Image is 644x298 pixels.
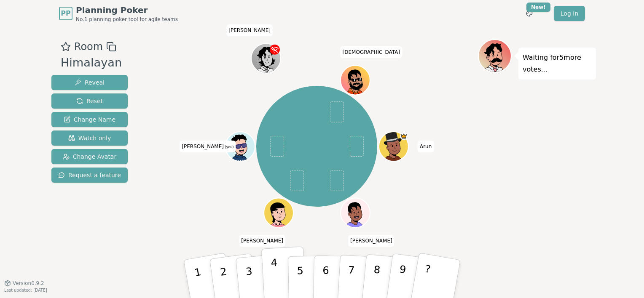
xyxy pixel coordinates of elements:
[526,3,550,12] div: New!
[61,8,70,19] span: PP
[13,280,44,287] span: Version 0.9.2
[418,141,434,152] span: Click to change your name
[51,75,128,90] button: Reveal
[68,134,111,142] span: Watch only
[51,93,128,109] button: Reset
[61,54,122,72] div: Himalayan
[76,16,178,23] span: No.1 planning poker tool for agile teams
[74,39,103,54] span: Room
[400,133,408,140] span: Arun is the host
[63,152,117,161] span: Change Avatar
[522,6,537,21] button: New!
[75,78,105,87] span: Reveal
[64,115,115,124] span: Change Name
[51,112,128,127] button: Change Name
[348,235,394,247] span: Click to change your name
[76,97,103,105] span: Reset
[226,133,254,160] button: Click to change your avatar
[51,130,128,146] button: Watch only
[76,4,178,16] span: Planning Poker
[224,145,234,149] span: (you)
[59,4,178,23] a: PPPlanning PokerNo.1 planning poker tool for agile teams
[239,235,285,247] span: Click to change your name
[51,149,128,164] button: Change Avatar
[341,46,402,58] span: Click to change your name
[58,171,121,179] span: Request a feature
[180,141,236,152] span: Click to change your name
[226,24,273,36] span: Click to change your name
[61,39,71,54] button: Add as favourite
[4,288,47,293] span: Last updated: [DATE]
[523,52,592,75] p: Waiting for 5 more votes...
[554,6,585,21] a: Log in
[4,280,44,287] button: Version0.9.2
[51,168,128,183] button: Request a feature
